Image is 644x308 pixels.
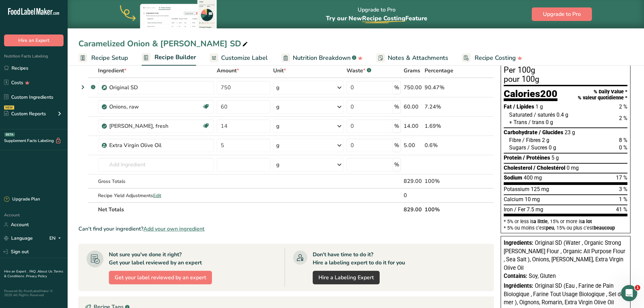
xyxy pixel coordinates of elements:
[539,129,563,136] span: / Glucides
[293,53,351,63] span: Nutrition Breakdown
[523,155,550,161] span: / Protéines
[4,110,46,117] div: Custom Reports
[98,67,126,75] span: Ingredient
[4,34,64,46] button: Hire an Expert
[276,141,280,149] div: g
[154,53,196,62] span: Recipe Builder
[404,191,422,199] div: 0
[404,67,420,75] span: Grams
[78,50,128,66] a: Recipe Setup
[388,53,448,63] span: Notes & Attachments
[109,84,194,92] div: Original SD
[527,144,547,151] span: / Sucres
[619,103,627,110] span: 2 %
[504,226,627,230] div: * 5% ou moins c’est , 15% ou plus c’est
[504,129,538,136] span: Carbohydrate
[98,158,214,171] input: Add Ingredient
[504,165,532,171] span: Cholesterol
[276,122,280,130] div: g
[513,103,534,110] span: / Lipides
[404,177,422,185] div: 829.00
[528,119,544,125] span: / trans
[38,269,54,274] a: About Us .
[549,144,556,151] span: 0 g
[504,283,624,306] span: Original SD (Eau , Farine de Pain Biologique , Farine Tout Usage Biologique , Sel de mer ), Oigno...
[533,219,548,224] span: a little
[98,178,214,185] div: Gross Totals
[543,10,581,18] span: Upgrade to Pro
[546,119,553,125] span: 0 g
[49,234,64,242] div: EN
[619,144,627,151] span: 0 %
[578,89,627,101] div: % Daily Value * % valeur quotidienne *
[504,240,625,271] span: Original SD (Water , Organic Strong [PERSON_NAME] Flour , Organic All Purpose Flour , Sea Salt ),...
[556,112,568,118] span: 0.4 g
[504,186,529,192] span: Potassium
[534,112,555,118] span: / saturés
[4,269,63,279] a: Terms & Conditions .
[362,14,405,22] span: Recipe Costing
[404,84,422,92] div: 750.00
[475,53,516,63] span: Recipe Costing
[376,50,448,66] a: Notes & Attachments
[425,141,462,149] div: 0.6%
[425,84,462,92] div: 90.47%
[109,103,194,111] div: Onions, raw
[404,141,422,149] div: 5.00
[4,196,40,203] div: Upgrade Plan
[594,225,615,231] span: beaucoup
[281,50,363,66] a: Nutrition Breakdown
[509,144,526,151] span: Sugars
[509,137,521,143] span: Fibre
[535,103,543,110] span: 1 g
[102,85,107,90] img: Sub Recipe
[504,66,627,74] div: Per 100g
[635,285,640,290] span: 1
[504,89,557,101] div: Calories
[504,103,512,110] span: Fat
[153,192,161,199] span: Edit
[326,14,427,22] span: Try our New Feature
[524,174,542,181] span: 400 mg
[529,273,556,279] span: Soy, Gluten
[347,67,371,75] div: Waste
[531,186,549,192] span: 125 mg
[565,129,575,136] span: 23 g
[326,0,427,28] div: Upgrade to Pro
[533,165,565,171] span: / Cholestérol
[504,174,522,181] span: Sodium
[276,84,280,92] div: g
[532,7,592,21] button: Upgrade to Pro
[4,289,64,297] div: Powered By FoodLabelMaker © 2025 All Rights Reserved
[567,165,579,171] span: 0 mg
[4,105,14,110] div: NEW
[546,225,554,231] span: peu
[109,141,194,149] div: Extra Virgin Olive Oil
[425,67,453,75] span: Percentage
[210,50,268,66] a: Customize Label
[540,88,557,99] span: 200
[97,202,402,216] th: Net Totals
[509,112,532,118] span: Saturated
[619,186,627,192] span: 3 %
[404,122,422,130] div: 14.00
[504,216,627,230] section: * 5% or less is , 15% or more is
[525,196,540,203] span: 10 mg
[78,38,249,50] div: Caramelized Onion & [PERSON_NAME] SD
[619,196,627,203] span: 1 %
[616,206,627,213] span: 41 %
[313,251,405,267] div: Don't have time to do it? Hire a labeling expert to do it for you
[91,53,128,63] span: Recipe Setup
[29,269,38,274] a: FAQ .
[542,137,549,143] span: 2 g
[109,122,194,130] div: [PERSON_NAME], fresh
[402,202,423,216] th: 829.00
[143,225,205,233] span: Add your own ingredient
[404,103,422,111] div: 60.00
[504,273,527,279] span: Contains:
[504,75,627,84] div: pour 100g
[78,225,494,233] div: Can't find your ingredient?
[98,192,214,199] div: Recipe Yield Adjustments
[621,285,637,301] iframe: Intercom live chat
[217,67,239,75] span: Amount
